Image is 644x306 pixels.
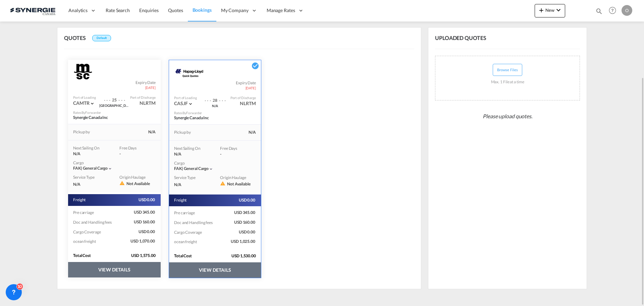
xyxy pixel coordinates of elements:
div: icon-magnify [595,7,603,17]
span: USD 345.00 [123,210,156,215]
div: general cargo [73,166,108,171]
span: USD 1,025.00 [223,239,256,245]
div: CAMTR [73,100,95,106]
md-icon: icon-chevron-down [108,166,112,171]
div: Not Available [119,180,156,187]
span: Please upload quotes. [480,110,535,123]
span: USD 1,530.00 [231,253,261,259]
span: QUOTES [64,35,91,41]
div: Free Days [220,146,247,151]
md-icon: icon-alert [220,181,225,186]
span: Quotes [168,7,183,13]
span: Analytics [68,7,88,14]
span: | [182,166,183,171]
span: | [81,166,82,171]
iframe: Chat [5,271,29,296]
div: Cargo [73,160,156,166]
md-icon: icon-chevron-down [188,101,193,106]
div: - [119,151,146,157]
div: NLRTM [140,100,156,106]
button: Browse Files [493,64,522,76]
div: CASJF [174,100,193,107]
div: Rates By [174,111,202,115]
div: Total Cost [73,253,124,259]
span: USD 160.00 [123,219,156,225]
body: Editor, editor2 [7,7,153,14]
div: N/A [148,129,156,135]
div: . . . [205,94,211,103]
span: Forwarder [186,111,202,115]
span: Expiry Date [236,80,256,86]
div: Synergie Canada Inc [73,115,140,121]
img: MSC [73,63,93,80]
span: USD 0.00 [123,229,156,235]
div: Next Sailing On [174,146,210,151]
div: via Port Antwerp [99,103,129,107]
div: Next Sailing On [73,145,109,151]
span: USD 0.00 [123,197,156,203]
span: USD 160.00 [223,220,256,225]
span: Cargo Coverage [73,229,102,234]
button: VIEW DETAILS [169,262,261,278]
div: NLRTM [240,100,256,107]
span: Freight [73,197,86,203]
div: . . . [104,93,111,103]
span: Rate Search [106,7,130,13]
div: . . . [118,93,125,103]
span: [DATE] [145,85,156,90]
span: Pickup M6B Port of OriginCATORPort of LoadingCASJF [188,100,193,106]
md-icon: icon-checkbox-marked-circle [251,62,259,70]
div: . . . [219,94,226,103]
md-icon: icon-plus 400-fg [537,6,545,14]
div: Port of Loading [174,95,197,100]
span: Pre carriage [174,210,196,215]
span: FAK [73,166,83,171]
div: Free Days [119,145,146,151]
div: Transit Time 28 [211,94,219,103]
md-icon: icon-chevron-down [90,101,95,106]
div: Not Available [220,181,256,188]
span: ocean freight [73,239,97,244]
span: USD 0.00 [223,198,256,203]
button: VIEW DETAILS [68,262,161,277]
md-icon: icon-magnify [595,7,603,15]
div: Port of Discharge [130,95,156,100]
button: icon-plus 400-fgNewicon-chevron-down [535,4,565,17]
span: ocean freight [174,239,198,244]
div: via Port Not Available [200,103,230,108]
span: N/A [73,182,80,187]
span: My Company [221,7,249,14]
span: Help [607,5,618,16]
span: FAK [174,166,184,171]
span: Pre carriage [73,210,95,215]
span: Pickup M6B Port of OriginCATORPort of LoadingCAMTR [90,100,95,106]
div: Default [92,35,111,41]
div: Port of Loading [73,95,96,100]
div: general cargo [174,166,209,172]
md-icon: icon-chevron-down [209,167,213,171]
md-icon: icon-alert [119,180,125,186]
div: Cargo [174,161,256,166]
div: Pickup by [174,130,191,135]
div: Transit Time 25 [110,93,118,103]
span: Bookings [193,7,212,13]
span: UPLOADED QUOTES [435,34,491,42]
div: Service Type [73,175,100,180]
div: Help [607,5,622,17]
md-icon: icon-chevron-down [554,6,562,14]
div: Port of Discharge [230,95,256,100]
div: Service Type [174,175,201,181]
span: Freight [174,198,187,203]
span: Doc and Handling fees [73,220,112,225]
span: New [537,7,562,13]
span: USD 1,070.00 [123,238,156,244]
span: Enquiries [139,7,159,13]
div: Rates By [73,110,101,115]
span: USD 0.00 [223,229,256,235]
div: - [220,151,247,157]
div: O [622,5,632,16]
div: N/A [249,130,256,135]
img: Hapag-Lloyd Quick Quotes [174,63,205,80]
span: Doc and Handling fees [174,220,213,225]
span: Forwarder [85,111,101,115]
